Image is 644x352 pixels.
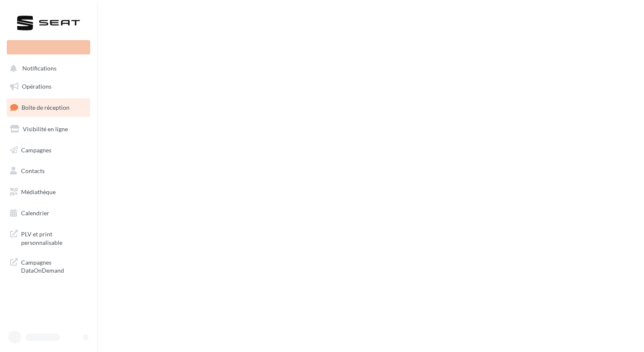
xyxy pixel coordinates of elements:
[5,162,92,180] a: Contacts
[7,40,90,54] div: Nouvelle campagne
[21,209,49,217] span: Calendrier
[21,167,45,174] span: Contacts
[22,83,51,90] span: Opérations
[22,65,56,72] span: Notifications
[21,257,87,275] span: Campagnes DataOnDemand
[5,204,92,222] a: Calendrier
[21,188,56,195] span: Médiathèque
[5,141,92,159] a: Campagnes
[23,125,68,133] span: Visibilité en ligne
[5,225,92,250] a: PLV et print personnalisable
[21,228,87,246] span: PLV et print personnalisable
[21,104,70,111] span: Boîte de réception
[5,78,92,95] a: Opérations
[21,146,51,153] span: Campagnes
[5,120,92,138] a: Visibilité en ligne
[5,183,92,201] a: Médiathèque
[5,98,92,116] a: Boîte de réception
[5,253,92,278] a: Campagnes DataOnDemand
